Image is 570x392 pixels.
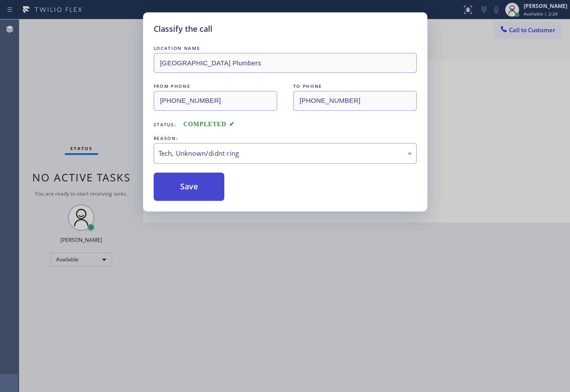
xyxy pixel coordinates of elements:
[154,134,417,143] div: REASON:
[293,82,417,91] div: TO PHONE
[159,148,412,158] div: Tech, Unknown/didnt ring
[154,91,277,111] input: From phone
[154,173,225,201] button: Save
[183,121,234,128] span: COMPLETED
[154,23,212,35] h5: Classify the call
[293,91,417,111] input: To phone
[154,44,417,53] div: LOCATION NAME
[154,121,177,128] span: Status:
[154,82,277,91] div: FROM PHONE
